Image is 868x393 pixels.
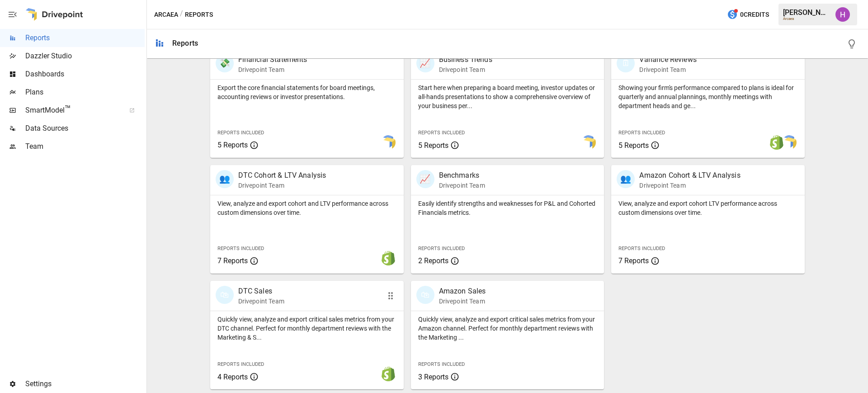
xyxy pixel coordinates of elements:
[617,170,635,188] div: 👥
[25,87,145,98] span: Plans
[217,246,264,251] span: Reports Included
[217,199,396,217] p: View, analyze and export cohort and LTV performance across custom dimensions over time.
[217,130,264,136] span: Reports Included
[216,54,234,72] div: 💸
[439,65,492,74] p: Drivepoint Team
[216,170,234,188] div: 👥
[25,51,145,62] span: Dazzler Studio
[418,130,465,136] span: Reports Included
[217,361,264,367] span: Reports Included
[180,9,183,20] div: /
[639,181,740,190] p: Drivepoint Team
[25,123,145,134] span: Data Sources
[639,65,696,74] p: Drivepoint Team
[418,256,448,265] span: 2 Reports
[835,7,850,22] img: Harry Antonio
[217,83,396,101] p: Export the core financial statements for board meetings, accounting reviews or investor presentat...
[618,83,797,110] p: Showing your firm's performance compared to plans is ideal for quarterly and annual plannings, mo...
[418,246,465,251] span: Reports Included
[217,141,248,149] span: 5 Reports
[25,379,145,389] span: Settings
[418,361,465,367] span: Reports Included
[25,141,145,152] span: Team
[154,9,178,20] button: Arcaea
[439,54,492,65] p: Business Trends
[416,170,434,188] div: 📈
[618,141,649,150] span: 5 Reports
[418,83,597,110] p: Start here when preparing a board meeting, investor updates or all-hands presentations to show a ...
[216,286,234,304] div: 🛍
[418,315,597,342] p: Quickly view, analyze and export critical sales metrics from your Amazon channel. Perfect for mon...
[238,286,284,297] p: DTC Sales
[238,297,284,306] p: Drivepoint Team
[418,141,448,150] span: 5 Reports
[782,135,797,150] img: smart model
[416,54,434,72] div: 📈
[639,170,740,181] p: Amazon Cohort & LTV Analysis
[618,256,649,265] span: 7 Reports
[639,54,696,65] p: Variance Reviews
[65,104,71,115] span: ™
[238,170,326,181] p: DTC Cohort & LTV Analysis
[740,9,769,20] span: 0 Credits
[381,367,396,381] img: shopify
[618,199,797,217] p: View, analyze and export cohort LTV performance across custom dimensions over time.
[439,181,485,190] p: Drivepoint Team
[25,33,145,43] span: Reports
[783,8,830,17] div: [PERSON_NAME]
[830,2,855,27] button: Harry Antonio
[238,65,307,74] p: Drivepoint Team
[723,6,773,23] button: 0Credits
[439,286,486,297] p: Amazon Sales
[418,373,448,381] span: 3 Reports
[439,170,485,181] p: Benchmarks
[217,373,248,381] span: 4 Reports
[581,135,596,150] img: smart model
[238,54,307,65] p: Financial Statements
[617,54,635,72] div: 🗓
[25,105,119,116] span: SmartModel
[172,39,198,47] div: Reports
[618,130,665,136] span: Reports Included
[769,135,784,150] img: shopify
[381,135,396,150] img: smart model
[217,256,248,265] span: 7 Reports
[416,286,434,304] div: 🛍
[25,69,145,80] span: Dashboards
[439,297,486,306] p: Drivepoint Team
[618,246,665,251] span: Reports Included
[783,17,830,21] div: Arcaea
[418,199,597,217] p: Easily identify strengths and weaknesses for P&L and Cohorted Financials metrics.
[381,251,396,265] img: shopify
[217,315,396,342] p: Quickly view, analyze and export critical sales metrics from your DTC channel. Perfect for monthl...
[238,181,326,190] p: Drivepoint Team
